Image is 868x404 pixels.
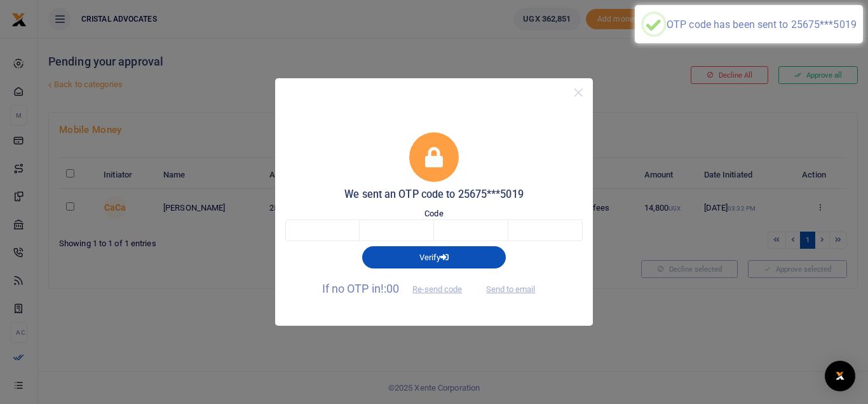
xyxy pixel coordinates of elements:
label: Code [424,207,443,220]
div: OTP code has been sent to 25675***5019 [667,18,857,31]
button: Close [569,83,588,102]
span: !:00 [381,282,399,295]
span: If no OTP in [322,282,473,295]
div: Open Intercom Messenger [825,361,855,391]
button: Verify [362,246,506,268]
h5: We sent an OTP code to 25675***5019 [285,188,583,201]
